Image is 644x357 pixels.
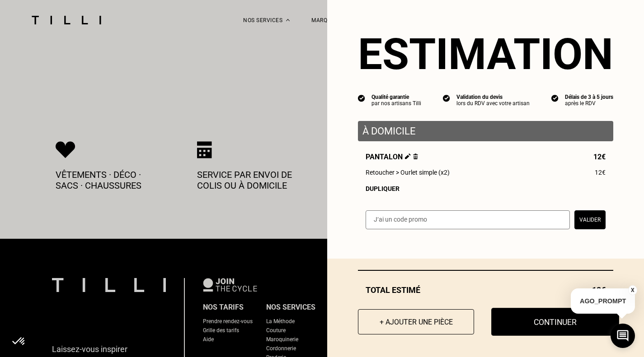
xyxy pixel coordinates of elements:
span: Retoucher > Ourlet simple (x2) [366,169,450,176]
div: après le RDV [565,100,613,107]
button: X [628,285,637,295]
span: Pantalon [366,153,418,161]
img: icon list info [358,94,365,102]
p: AGO_PROMPT [571,288,635,314]
img: icon list info [551,94,559,102]
div: lors du RDV avec votre artisan [456,100,530,107]
span: 12€ [593,153,606,161]
p: À domicile [362,125,609,137]
input: J‘ai un code promo [366,210,570,229]
div: Total estimé [358,285,613,295]
div: Dupliquer [366,185,606,192]
div: Qualité garantie [371,94,421,100]
div: Délais de 3 à 5 jours [565,94,613,100]
button: + Ajouter une pièce [358,309,474,334]
button: Continuer [491,308,619,336]
button: Valider [574,210,606,229]
div: Validation du devis [456,94,530,100]
img: Éditer [405,153,411,159]
div: par nos artisans Tilli [371,100,421,107]
img: Supprimer [413,153,418,159]
section: Estimation [358,29,613,79]
img: icon list info [443,94,450,102]
span: 12€ [595,169,606,176]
